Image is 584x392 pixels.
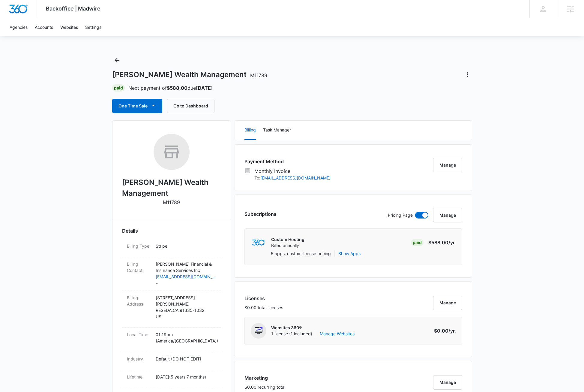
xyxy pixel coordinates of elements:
[156,261,216,287] dd: -
[112,84,125,92] div: Paid
[271,325,355,331] p: Websites 360®
[122,257,221,291] div: Billing Contact[PERSON_NAME] Financial & Insurance Services Inc[EMAIL_ADDRESS][DOMAIN_NAME]-
[127,294,151,307] dt: Billing Address
[263,121,291,140] button: Task Manager
[122,239,221,257] div: Billing TypeStripe
[254,167,331,175] p: Monthly Invoice
[122,370,221,388] div: Lifetime[DATE](5 years 7 months)
[112,56,122,65] button: Back
[82,18,105,36] a: Settings
[463,70,472,80] button: Actions
[254,175,331,181] p: To:
[6,18,31,36] a: Agencies
[156,374,216,380] p: [DATE] ( 5 years 7 months )
[127,331,151,338] dt: Local Time
[46,5,100,12] span: Backoffice | Madwire
[122,291,221,328] div: Billing Address[STREET_ADDRESS][PERSON_NAME]RESEDA,CA 91335-1032US
[271,250,331,257] p: 5 apps, custom license pricing
[156,331,216,344] p: 01:19pm ( America/[GEOGRAPHIC_DATA] )
[252,240,265,246] img: marketing360Logo
[448,328,456,334] span: /yr.
[127,374,151,380] dt: Lifetime
[388,212,413,219] p: Pricing Page
[448,240,456,246] span: /yr.
[156,243,216,249] p: Stripe
[271,237,304,243] p: Custom Hosting
[112,70,267,79] h1: [PERSON_NAME] Wealth Management
[433,158,462,172] button: Manage
[122,227,138,234] span: Details
[156,294,216,320] p: [STREET_ADDRESS][PERSON_NAME] RESEDA , CA 91335-1032 US
[433,208,462,222] button: Manage
[112,99,162,113] button: One Time Sale
[122,177,221,199] h2: [PERSON_NAME] Wealth Management
[127,261,151,273] dt: Billing Contact
[244,304,283,311] p: $0.00 total licenses
[31,18,57,36] a: Accounts
[127,356,151,362] dt: Industry
[411,239,424,246] div: Paid
[127,243,151,249] dt: Billing Type
[57,18,82,36] a: Websites
[196,85,213,91] strong: [DATE]
[250,72,267,78] span: M11789
[244,121,256,140] button: Billing
[128,84,213,92] p: Next payment of due
[271,243,304,249] p: Billed annually
[260,175,331,180] a: [EMAIL_ADDRESS][DOMAIN_NAME]
[433,375,462,390] button: Manage
[167,85,187,91] strong: $588.00
[244,210,277,218] h3: Subscriptions
[428,327,456,334] p: $0.00
[163,199,180,206] p: M11789
[244,295,283,302] h3: Licenses
[122,352,221,370] div: IndustryDefault (DO NOT EDIT)
[271,331,355,337] span: 1 license (1 included)
[338,250,361,257] button: Show Apps
[433,296,462,310] button: Manage
[244,384,285,390] p: $0.00 recurring total
[156,356,216,362] p: Default (DO NOT EDIT)
[244,158,331,165] h3: Payment Method
[156,273,216,280] a: [EMAIL_ADDRESS][DOMAIN_NAME]
[244,374,285,381] h3: Marketing
[428,239,456,246] p: $588.00
[122,328,221,352] div: Local Time01:19pm (America/[GEOGRAPHIC_DATA])
[320,331,355,337] a: Manage Websites
[167,99,214,113] button: Go to Dashboard
[156,261,216,273] p: [PERSON_NAME] Financial & Insurance Services Inc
